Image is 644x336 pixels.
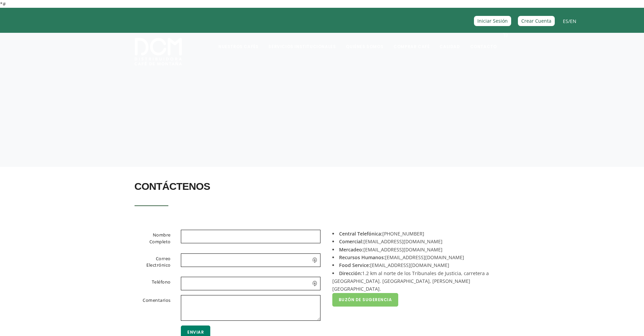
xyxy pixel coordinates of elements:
label: Nombre Completo [126,230,176,247]
strong: Central Telefónica: [339,230,382,237]
li: [EMAIL_ADDRESS][DOMAIN_NAME] [332,238,505,245]
a: Buzón de Sugerencia [332,293,399,307]
span: / [563,17,576,25]
a: Comprar Café [389,33,433,49]
label: Correo Electrónico [126,253,176,271]
li: [PHONE_NUMBER] [332,230,505,238]
a: EN [570,18,576,24]
a: Contacto [466,33,501,49]
li: [EMAIL_ADDRESS][DOMAIN_NAME] [332,261,505,269]
label: Comentarios [126,295,176,319]
strong: Dirección: [339,270,362,276]
strong: Food Service: [339,262,370,268]
strong: Comercial: [339,238,363,245]
a: Calidad [435,33,464,49]
a: Nuestros Cafés [214,33,262,49]
a: Servicios Institucionales [264,33,340,49]
li: [EMAIL_ADDRESS][DOMAIN_NAME] [332,253,505,261]
strong: Recursos Humanos: [339,254,385,261]
a: Quiénes Somos [342,33,387,49]
strong: Mercadeo: [339,246,363,253]
a: Crear Cuenta [518,16,555,26]
label: Teléfono [126,277,176,289]
li: 1.2 km al norte de los Tribunales de Justicia, carretera a [GEOGRAPHIC_DATA]. [GEOGRAPHIC_DATA], ... [332,269,505,293]
li: [EMAIL_ADDRESS][DOMAIN_NAME] [332,246,505,253]
h2: Contáctenos [135,177,510,196]
a: ES [563,18,568,24]
a: Iniciar Sesión [474,16,511,26]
